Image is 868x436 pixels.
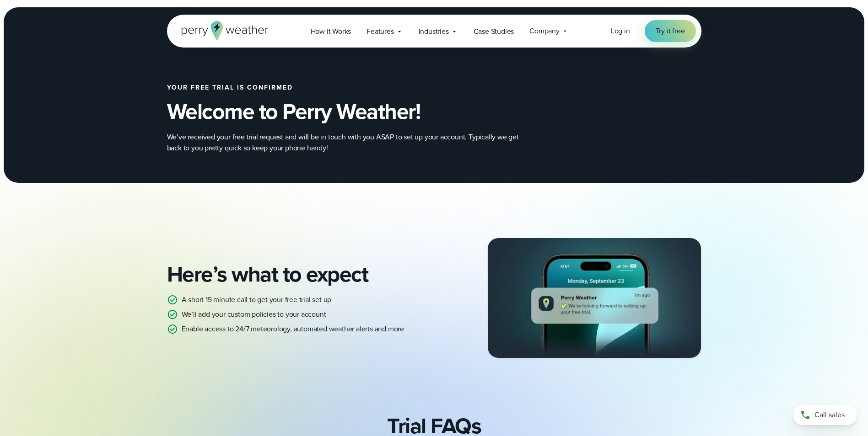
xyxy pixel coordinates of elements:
[182,324,404,335] p: Enable access to 24/7 meteorology, automated weather alerts and more
[529,26,560,37] span: Company
[167,132,533,154] p: We’ve received your free trial request and will be in touch with you ASAP to set up your account....
[645,20,696,42] a: Try it free
[419,26,449,37] span: Industries
[656,26,685,37] span: Try it free
[611,26,630,37] a: Log in
[311,26,351,37] span: How it Works
[182,309,326,320] p: We’ll add your custom policies to your account
[814,409,845,420] span: Call sales
[167,261,427,287] h2: Here’s what to expect
[474,26,514,37] span: Case Studies
[167,99,564,124] h2: Welcome to Perry Weather!
[466,22,522,41] a: Case Studies
[167,84,564,91] h2: Your free trial is confirmed
[182,294,332,305] p: A short 15 minute call to get your free trial set up
[367,26,394,37] span: Features
[303,22,359,41] a: How it Works
[611,26,630,36] span: Log in
[793,405,857,425] a: Call sales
